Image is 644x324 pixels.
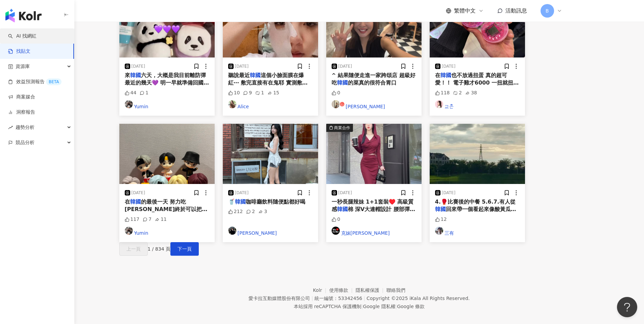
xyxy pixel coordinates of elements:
a: Google 條款 [397,304,425,309]
a: iKala [409,296,421,301]
a: KOL AvatarYumin [125,100,209,110]
span: 咖啡廳飲料隨便點都好喝 [246,199,305,205]
div: [DATE] [235,64,249,69]
span: 競品分析 [16,135,34,150]
span: 聽說最近 [228,72,250,78]
span: 下一頁 [177,246,192,252]
img: KOL Avatar [125,100,133,108]
div: 38 [465,90,477,96]
a: 聯絡我們 [386,287,405,293]
img: KOL Avatar [435,227,443,235]
span: B [546,7,549,15]
div: [DATE] [442,190,456,196]
button: 下一頁 [170,242,199,256]
div: 0 [332,90,340,96]
div: 商業合作 [334,124,350,131]
span: 本站採用 reCAPTCHA 保護機制 [294,302,425,310]
a: Kolr [313,287,329,293]
img: KOL Avatar [332,100,340,108]
div: 3 [258,208,267,215]
button: 上一頁 [119,242,148,256]
span: 在 [125,199,130,205]
span: 4.🥊比賽後的中餐 5.6.7.有人從 [435,199,516,205]
a: KOL Avatar[PERSON_NAME] [228,227,313,237]
div: [DATE] [338,64,352,69]
img: post-image [326,124,422,184]
span: 🥤 [228,199,235,205]
div: 11 [155,216,167,223]
div: [DATE] [132,190,145,196]
iframe: Help Scout Beacon - Open [617,297,637,317]
a: KOL Avatar克妹[PERSON_NAME] [332,227,416,237]
div: [DATE] [132,64,145,69]
span: 趨勢分析 [16,120,34,135]
span: 來 [125,72,130,78]
a: searchAI 找網紅 [8,33,37,40]
span: 活動訊息 [505,7,527,14]
a: KOL Avatar교흔 [435,100,520,110]
div: 統一編號：53342456 [314,296,362,301]
span: 六天，大概是我目前離防彈最近的幾天💜 明一早就準備回國了 不知道為什麼還有點捨不得🥹 滿滿防彈的首爾覺得好幸福～～～ 可惜的是因為跟團 有太多想去的地方都去不了 新世界免稅BTS比想像中的還要少... [125,72,209,162]
mark: 韓國 [337,206,348,212]
span: 1 / 834 頁 [148,246,171,252]
span: 回來帶一個看起來像酸黃瓜的的軟糖，結 [435,206,516,220]
div: 12 [435,216,447,223]
div: 44 [125,90,137,96]
span: 棉 深V大連帽設計 腰部彈力鬆緊魚尾長裙 ✔️SML讓你輕鬆穿 【ZT21356】秋` 女神性感 辣妹交叉低胸連帽上衣+魚尾長裙套裝 [332,206,415,235]
a: 效益預測報告BETA [8,78,62,85]
span: rise [8,125,13,130]
span: 在 [435,72,440,78]
div: 7 [143,216,151,223]
div: 2 [453,90,462,96]
mark: 韓國 [440,72,451,78]
button: 商業合作 [326,124,422,184]
mark: 韓國 [250,72,261,78]
span: 的菜真的很符合胃口 [348,79,397,86]
div: 1 [255,90,264,96]
a: KOL AvatarAlice [228,100,313,110]
a: 使用條款 [329,287,356,293]
span: 一秒長腿辣妹 1+1套裝♥️ 高級質感 [332,199,414,212]
span: ^ 結果隨便走進一家跨頌店 超級好吃 [332,72,416,86]
span: | [361,304,363,309]
img: post-image [430,124,525,184]
span: 資源庫 [16,59,30,74]
a: Google 隱私權 [363,304,396,309]
img: KOL Avatar [332,227,340,235]
a: 商案媒合 [8,94,35,100]
div: 212 [228,208,243,215]
a: 隱私權保護 [356,287,387,293]
mark: 韓國 [130,72,141,78]
span: 這個小臉面膜在爆紅⋯ 敷完直接有在鬼耶 實測敷半邊臉，直接嚇到耶？ [228,72,308,94]
a: 洞察報告 [8,109,35,116]
div: 117 [125,216,140,223]
img: KOL Avatar [435,100,443,108]
div: 愛卡拉互動媒體股份有限公司 [248,296,310,301]
div: [DATE] [442,64,456,69]
img: logo [5,9,42,22]
mark: 韓國 [435,206,446,212]
div: [DATE] [338,190,352,196]
span: | [363,296,365,301]
div: 1 [140,90,148,96]
mark: 韓國 [337,79,348,86]
img: KOL Avatar [125,227,133,235]
span: | [396,304,397,309]
div: [DATE] [235,190,249,196]
span: 繁體中文 [454,7,476,15]
mark: 韓國 [235,199,246,205]
div: Copyright © 2025 All Rights Reserved. [366,296,470,301]
span: 的最後一天 努力吃[PERSON_NAME]終於可以把七個寶寶帶回台灣了💜 為了帶回可愛的寶寶們 只好花錢請身邊的親朋好友吃兒童餐[PERSON_NAME] （ 感謝她們的配合辛苦她們了🤣 ） ... [125,199,209,265]
img: KOL Avatar [228,227,236,235]
a: KOL AvatarYumin [125,227,209,237]
div: 118 [435,90,450,96]
a: KOL Avatar三有 [435,227,520,237]
div: 10 [228,90,240,96]
span: 也不放過扭蛋 真的超可愛！！ 電子雞才6000 一扭就扭到粉色😍😍不過連續轉三個都粉色🤣 粉色手機吊飾也很可愛 很日系！ 日漸複雜的手機吊飾🤭 [435,72,519,109]
mark: 韓國 [130,199,141,205]
span: | [311,296,313,301]
a: KOL Avatar[PERSON_NAME] [332,100,416,110]
a: 找貼文 [8,48,30,55]
div: 15 [267,90,279,96]
img: post-image [119,124,215,184]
